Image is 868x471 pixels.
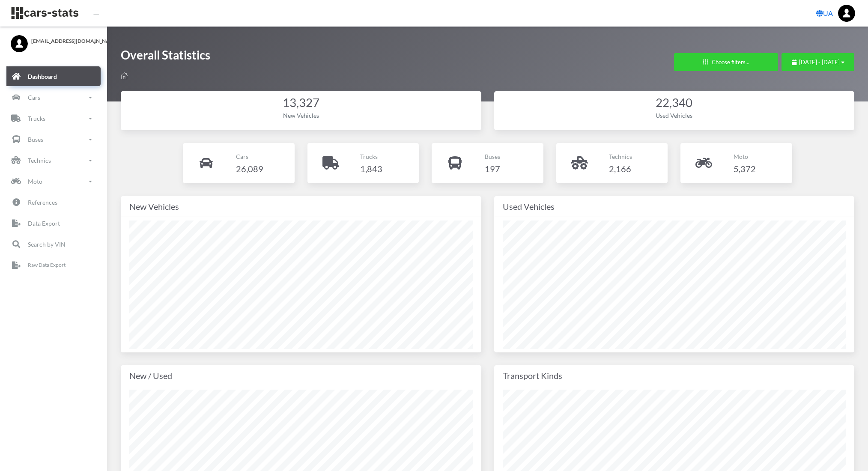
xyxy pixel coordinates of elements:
a: Technics [6,151,101,170]
p: Technics [609,151,632,162]
a: Moto [6,172,101,191]
p: Buses [485,151,500,162]
h4: 1,843 [360,162,382,176]
p: Trucks [360,151,382,162]
p: Dashboard [28,71,57,82]
img: ... [838,5,855,22]
h4: 26,089 [236,162,263,176]
a: References [6,193,101,212]
div: Used Vehicles [503,200,846,213]
h4: 2,166 [609,162,632,176]
p: Moto [28,176,42,187]
a: [EMAIL_ADDRESS][DOMAIN_NAME] [11,35,96,45]
a: Cars [6,88,101,107]
a: Dashboard [6,67,101,86]
div: 22,340 [503,95,846,111]
span: [DATE] - [DATE] [799,59,840,66]
div: New / Used [129,369,473,382]
a: Buses [6,130,101,149]
div: New Vehicles [129,200,473,213]
img: navbar brand [11,6,79,20]
button: [DATE] - [DATE] [781,53,854,71]
div: Used Vehicles [503,111,846,120]
h4: 197 [485,162,500,176]
span: [EMAIL_ADDRESS][DOMAIN_NAME] [31,37,96,45]
p: Raw Data Export [28,261,66,270]
p: References [28,197,57,208]
p: Data Export [28,218,60,229]
p: Buses [28,134,43,145]
div: 13,327 [129,95,473,111]
button: Choose filters... [674,53,778,71]
p: Technics [28,155,51,166]
div: New Vehicles [129,111,473,120]
a: Data Export [6,214,101,233]
p: Cars [236,151,263,162]
p: Moto [734,151,756,162]
h1: Overall Statistics [121,47,210,67]
a: Trucks [6,109,101,128]
a: UA [813,5,836,22]
h4: 5,372 [734,162,756,176]
p: Cars [28,92,40,103]
a: Raw Data Export [6,256,101,275]
p: Search by VIN [28,239,66,250]
a: Search by VIN [6,235,101,254]
div: Transport Kinds [503,369,846,382]
p: Trucks [28,113,45,124]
